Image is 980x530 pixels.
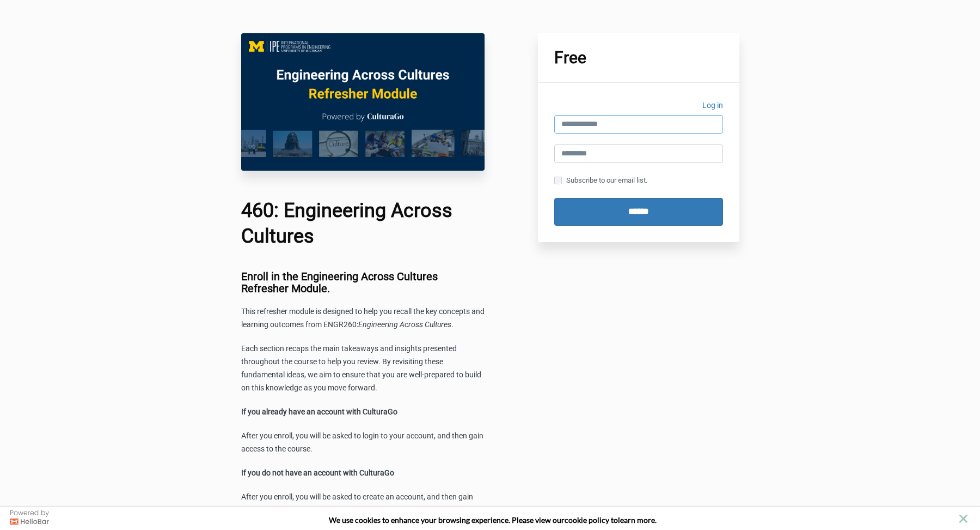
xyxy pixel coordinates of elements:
p: After you enroll, you will be asked to create an account, and then gain access to your course. [241,491,485,517]
img: c0f10fc-c575-6ff0-c716-7a6e5a06d1b5_EAC_460_Main_Image.png [241,33,485,171]
strong: to [611,515,618,525]
a: Log in [702,99,723,115]
span: Each section recaps the main takeaways and insights presented throughout [241,344,457,366]
span: This refresher module is designed to help you recall the key concepts and learning outcomes from ... [241,307,485,329]
span: We use cookies to enhance your browsing experience. Please view our [329,515,565,525]
strong: If you do not have an account with CulturaGo [241,468,394,477]
strong: If you already have an account with CulturaGo [241,407,397,416]
span: Engineering Across Cultures [358,320,451,329]
button: close [957,512,970,526]
label: Subscribe to our email list. [554,174,647,186]
h1: Free [554,50,723,66]
h1: 460: Engineering Across Cultures [241,198,485,249]
p: After you enroll, you will be asked to login to your account, and then gain access to the course. [241,430,485,456]
h3: Enroll in the Engineering Across Cultures Refresher Module. [241,270,485,294]
span: the course to help you review. By revisiting these fundamental ideas, we aim to ensure that you a... [241,357,481,392]
span: learn more. [618,515,657,525]
span: . [451,320,454,329]
a: cookie policy [565,515,609,525]
input: Subscribe to our email list. [554,177,562,184]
